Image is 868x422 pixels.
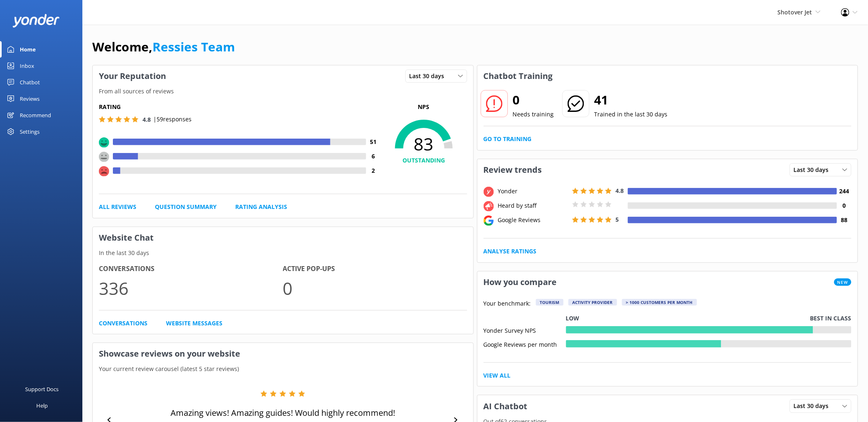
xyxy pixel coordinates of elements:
div: Activity Provider [569,299,617,306]
a: Go to Training [484,134,532,144]
div: Inbox [20,58,34,74]
div: Tourism [536,299,564,306]
a: All Reviews [99,202,136,211]
a: Analyse Ratings [484,247,537,256]
span: Last 30 days [409,72,449,81]
h3: Chatbot Training [477,65,559,87]
p: Best in class [810,314,852,323]
h1: Welcome, [92,37,235,57]
span: Last 30 days [794,165,834,174]
h3: Showcase reviews on your website [93,343,473,364]
h4: 51 [366,137,381,146]
h4: OUTSTANDING [381,156,467,165]
span: 4.8 [143,116,151,123]
div: Yonder [496,187,570,196]
h4: Conversations [99,264,283,274]
p: 0 [283,274,467,302]
a: Website Messages [166,319,222,328]
p: Your current review carousel (latest 5 star reviews) [93,364,473,373]
p: In the last 30 days [93,248,473,257]
div: Support Docs [26,381,59,397]
h3: How you compare [477,271,563,293]
h4: 0 [837,201,852,210]
span: 83 [381,134,467,154]
img: yonder-white-logo.png [12,14,60,28]
h4: 88 [837,216,852,225]
p: From all sources of reviews [93,87,473,96]
div: Settings [20,123,40,140]
h5: Rating [99,102,381,111]
h3: Website Chat [93,227,473,248]
h2: 41 [594,90,668,110]
p: Needs training [513,110,554,119]
h3: Review trends [477,159,548,181]
a: View All [484,371,511,380]
h4: 244 [837,187,852,196]
span: New [834,278,852,286]
span: 4.8 [616,187,624,195]
div: Yonder Survey NPS [484,326,566,334]
a: Question Summary [155,202,217,211]
h2: 0 [513,90,554,110]
p: Trained in the last 30 days [594,110,668,119]
a: Rating Analysis [235,202,287,211]
h3: Your Reputation [93,65,172,87]
h4: 6 [366,152,381,161]
span: 5 [616,216,619,223]
div: Reviews [20,90,40,107]
div: Google Reviews per month [484,340,566,348]
p: 336 [99,274,283,302]
div: > 1000 customers per month [622,299,697,306]
p: Low [566,314,580,323]
p: Your benchmark: [484,299,531,309]
h3: AI Chatbot [477,396,534,417]
a: Conversations [99,319,147,328]
p: Amazing views! Amazing guides! Would highly recommend! [171,407,395,419]
p: NPS [381,102,467,111]
div: Home [20,41,36,58]
div: Google Reviews [496,216,570,225]
div: Heard by staff [496,201,570,210]
p: | 59 responses [153,115,192,124]
span: Shotover Jet [778,8,812,16]
div: Chatbot [20,74,40,90]
a: Ressies Team [152,38,235,55]
div: Recommend [20,107,51,123]
div: Help [36,397,48,414]
span: Last 30 days [794,401,834,410]
h4: Active Pop-ups [283,264,467,274]
h4: 2 [366,166,381,175]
